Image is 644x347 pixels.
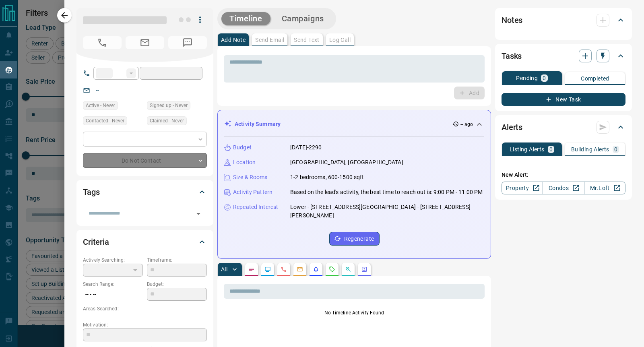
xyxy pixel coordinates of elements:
[290,143,322,152] p: [DATE]-2290
[290,203,484,220] p: Lower - [STREET_ADDRESS][GEOGRAPHIC_DATA] - [STREET_ADDRESS][PERSON_NAME]
[329,232,380,246] button: Regenerate
[549,147,553,152] p: 0
[168,36,207,49] span: No Number
[502,10,625,30] div: Notes
[543,75,546,81] p: 0
[86,101,115,109] span: Active - Never
[274,12,332,25] button: Campaigns
[83,232,207,252] div: Criteria
[83,305,207,312] p: Areas Searched:
[233,173,268,182] p: Size & Rooms
[147,256,207,264] p: Timeframe:
[345,266,351,273] svg: Opportunities
[510,147,545,152] p: Listing Alerts
[83,186,99,198] h2: Tags
[290,173,364,182] p: 1-2 bedrooms, 600-1500 sqft
[150,117,184,125] span: Claimed - Never
[221,12,270,25] button: Timeline
[516,75,538,81] p: Pending
[297,266,303,273] svg: Emails
[502,182,543,194] a: Property
[571,147,609,152] p: Building Alerts
[329,266,335,273] svg: Requests
[290,188,483,196] p: Based on the lead's activity, the best time to reach out is: 9:00 PM - 11:00 PM
[502,118,625,137] div: Alerts
[235,120,281,128] p: Activity Summary
[460,121,473,128] p: -- ago
[313,266,319,273] svg: Listing Alerts
[543,182,584,194] a: Condos
[193,208,204,219] button: Open
[83,153,207,168] div: Do Not Contact
[502,50,522,62] h2: Tasks
[502,171,625,179] p: New Alert:
[86,117,124,125] span: Contacted - Never
[150,101,188,109] span: Signed up - Never
[147,281,207,288] p: Budget:
[361,266,367,273] svg: Agent Actions
[83,36,122,49] span: No Number
[221,37,246,43] p: Add Note
[83,281,143,288] p: Search Range:
[224,309,485,316] p: No Timeline Activity Found
[233,203,278,211] p: Repeated Interest
[224,117,484,132] div: Activity Summary-- ago
[581,76,609,81] p: Completed
[221,266,227,272] p: All
[248,266,255,273] svg: Notes
[290,158,403,167] p: [GEOGRAPHIC_DATA], [GEOGRAPHIC_DATA]
[584,182,625,194] a: Mr.Loft
[614,147,617,152] p: 0
[233,143,252,152] p: Budget
[83,321,207,328] p: Motivation:
[126,36,164,49] span: No Email
[96,87,99,93] a: --
[264,266,271,273] svg: Lead Browsing Activity
[502,121,522,134] h2: Alerts
[233,158,256,167] p: Location
[83,235,109,248] h2: Criteria
[502,93,625,106] button: New Task
[502,46,625,66] div: Tasks
[233,188,272,196] p: Activity Pattern
[83,256,143,264] p: Actively Searching:
[281,266,287,273] svg: Calls
[83,182,207,202] div: Tags
[502,14,522,27] h2: Notes
[83,288,143,301] p: -- - --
